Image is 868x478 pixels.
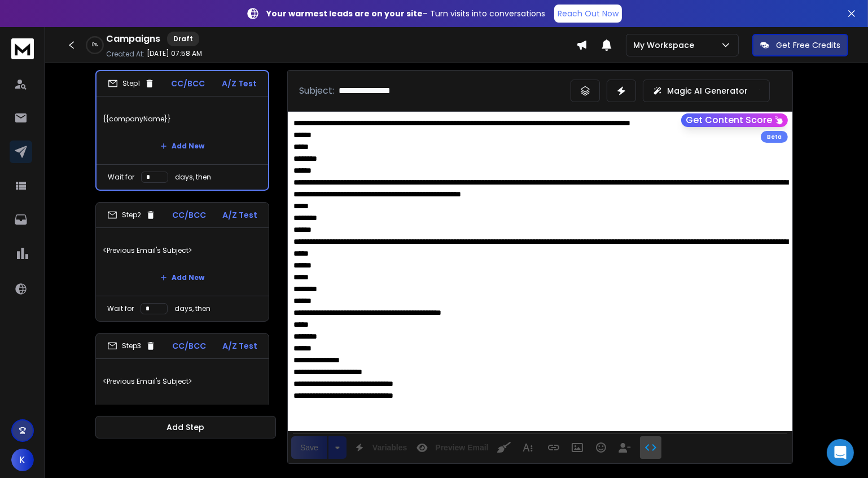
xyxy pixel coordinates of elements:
[222,340,257,352] p: A/Z Test
[151,397,213,420] button: Add New
[108,78,155,89] div: Step 1
[174,304,211,313] p: days, then
[11,449,34,471] button: K
[266,8,545,19] p: – Turn visits into conversations
[667,85,748,97] p: Magic AI Generator
[172,209,206,221] p: CC/BCC
[643,80,770,102] button: Magic AI Generator
[517,436,538,459] button: More Text
[543,436,564,459] button: Insert Link (Ctrl+K)
[222,209,257,221] p: A/Z Test
[172,340,206,352] p: CC/BCC
[167,32,199,46] div: Draft
[681,113,788,127] button: Get Content Score
[107,210,156,220] div: Step 2
[633,40,699,51] p: My Workspace
[761,131,788,143] div: Beta
[752,34,848,56] button: Get Free Credits
[107,341,156,351] div: Step 3
[827,439,854,466] div: Open Intercom Messenger
[175,173,211,182] p: days, then
[103,366,262,397] p: <Previous Email's Subject>
[222,78,257,89] p: A/Z Test
[370,443,410,453] span: Variables
[103,235,262,266] p: <Previous Email's Subject>
[554,5,622,23] a: Reach Out Now
[11,38,34,59] img: logo
[103,103,261,135] p: {{companyName}}
[266,8,423,19] strong: Your warmest leads are on your site
[106,50,144,59] p: Created At:
[172,78,205,89] p: CC/BCC
[107,304,134,313] p: Wait for
[106,32,160,46] h1: Campaigns
[151,266,213,289] button: Add New
[92,42,98,49] p: 0 %
[776,40,840,51] p: Get Free Credits
[95,70,269,191] li: Step1CC/BCCA/Z Test{{companyName}}Add NewWait fordays, then
[147,49,202,58] p: [DATE] 07:58 AM
[95,333,269,453] li: Step3CC/BCCA/Z Test<Previous Email's Subject>Add NewWait fordays, then
[299,84,334,98] p: Subject:
[95,202,269,322] li: Step2CC/BCCA/Z Test<Previous Email's Subject>Add NewWait fordays, then
[433,443,490,453] span: Preview Email
[291,436,327,459] div: Save
[411,436,490,459] button: Preview Email
[108,173,134,182] p: Wait for
[558,8,619,19] p: Reach Out Now
[95,416,276,438] button: Add Step
[349,436,410,459] button: Variables
[151,135,213,157] button: Add New
[493,436,515,459] button: Clean HTML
